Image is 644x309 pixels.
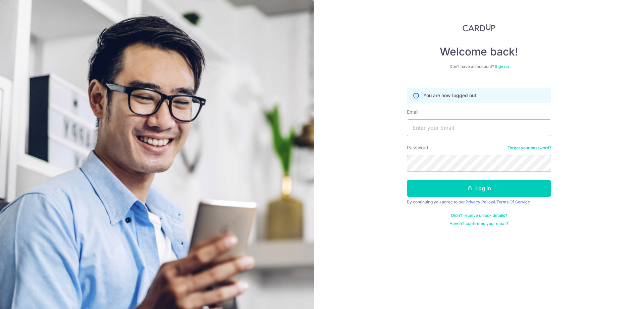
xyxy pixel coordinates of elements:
label: Password [407,144,428,151]
label: Email [407,109,418,115]
input: Enter your Email [407,119,551,136]
div: By continuing you agree to our & [407,199,551,205]
a: Terms Of Service [496,199,530,204]
a: Haven't confirmed your email? [449,221,508,226]
img: CardUp Logo [463,24,495,32]
a: Didn't receive unlock details? [451,213,507,218]
a: Forgot your password? [507,145,551,151]
h4: Welcome back! [407,45,551,59]
a: Privacy Policy [466,199,493,204]
div: Don’t have an account? [407,64,551,69]
button: Log in [407,180,551,197]
p: You are now logged out [423,92,476,99]
a: Sign up [495,64,509,69]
